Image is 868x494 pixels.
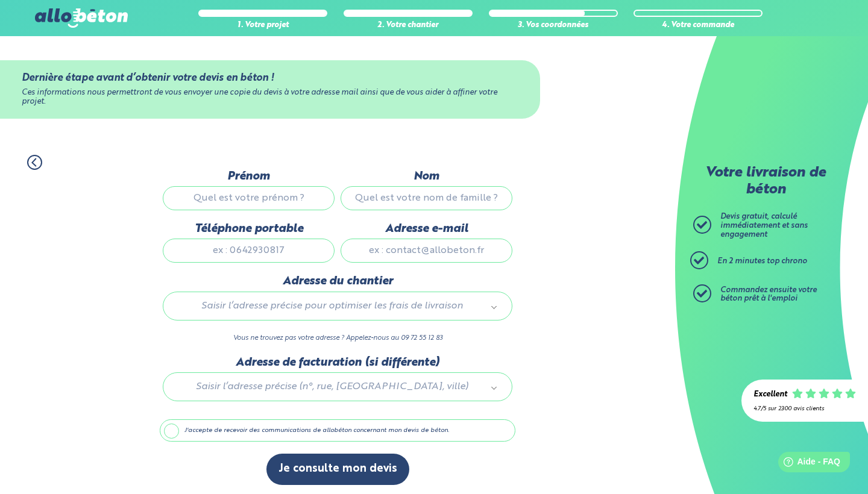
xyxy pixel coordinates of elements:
label: Adresse e-mail [341,222,512,236]
div: Ces informations nous permettront de vous envoyer une copie du devis à votre adresse mail ainsi q... [22,89,518,106]
img: allobéton [35,8,128,28]
a: Saisir l’adresse précise pour optimiser les frais de livraison [175,298,500,314]
div: 4.7/5 sur 2300 avis clients [753,405,856,412]
p: Votre livraison de béton [696,165,835,198]
input: Quel est votre nom de famille ? [341,186,512,210]
div: 3. Vos coordonnées [489,21,618,30]
div: Dernière étape avant d’obtenir votre devis en béton ! [22,72,518,84]
label: Prénom [163,170,335,183]
input: ex : 0642930817 [163,239,335,263]
iframe: Help widget launcher [761,447,855,481]
label: Nom [341,170,512,183]
span: En 2 minutes top chrono [717,257,807,265]
input: Quel est votre prénom ? [163,186,335,210]
label: Téléphone portable [163,222,335,236]
div: Excellent [753,390,787,399]
label: J'accepte de recevoir des communications de allobéton concernant mon devis de béton. [160,419,515,442]
input: ex : contact@allobeton.fr [341,239,512,263]
div: 2. Votre chantier [344,21,473,30]
div: 1. Votre projet [198,21,327,30]
span: Devis gratuit, calculé immédiatement et sans engagement [720,213,808,238]
button: Je consulte mon devis [266,454,409,484]
span: Commandez ensuite votre béton prêt à l'emploi [720,286,817,303]
p: Vous ne trouvez pas votre adresse ? Appelez-nous au 09 72 55 12 83 [163,333,512,344]
span: Saisir l’adresse précise pour optimiser les frais de livraison [180,298,484,314]
label: Adresse du chantier [163,275,512,288]
div: 4. Votre commande [634,21,763,30]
